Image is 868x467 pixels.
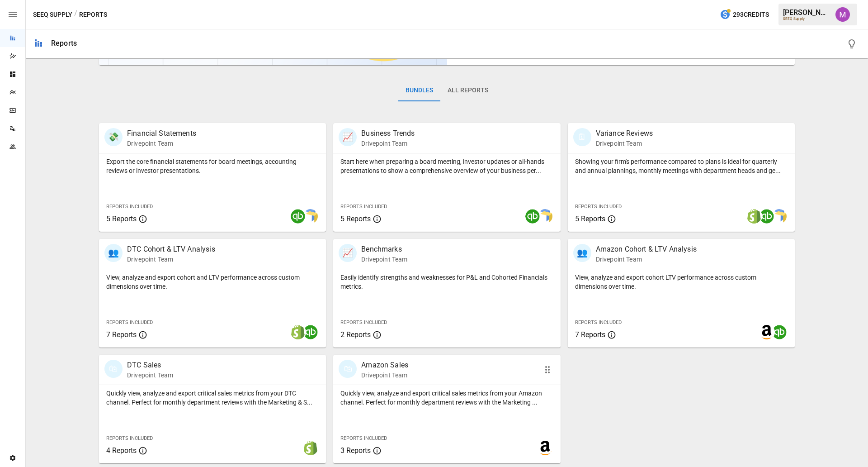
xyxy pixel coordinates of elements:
button: 293Credits [716,6,773,23]
div: 👥 [104,244,123,262]
span: 5 Reports [106,214,137,223]
img: amazon [759,325,774,339]
span: 4 Reports [106,446,137,455]
p: Amazon Sales [361,360,408,371]
button: Umer Muhammed [830,2,855,27]
span: 3 Reports [340,446,371,455]
p: DTC Cohort & LTV Analysis [127,244,215,255]
img: smart model [538,209,552,224]
p: Start here when preparing a board meeting, investor updates or all-hands presentations to show a ... [340,157,553,175]
div: 📈 [339,244,357,262]
div: 🛍 [339,360,357,378]
span: 7 Reports [575,330,605,339]
p: View, analyze and export cohort LTV performance across custom dimensions over time. [575,273,788,291]
p: Export the core financial statements for board meetings, accounting reviews or investor presentat... [106,157,319,175]
p: Quickly view, analyze and export critical sales metrics from your DTC channel. Perfect for monthl... [106,389,319,407]
img: shopify [291,325,305,339]
span: 2 Reports [340,330,371,339]
span: Reports Included [340,204,387,210]
span: 7 Reports [106,330,137,339]
img: shopify [747,209,761,224]
div: 📈 [339,128,357,146]
p: View, analyze and export cohort and LTV performance across custom dimensions over time. [106,273,319,291]
div: 🛍 [104,360,123,378]
img: quickbooks [772,325,787,339]
p: Drivepoint Team [127,139,196,148]
p: Drivepoint Team [596,255,697,264]
div: SEEQ Supply [783,17,830,21]
p: Drivepoint Team [127,371,173,380]
div: Reports [51,39,77,48]
img: quickbooks [303,325,318,339]
img: smart model [772,209,787,224]
p: Financial Statements [127,128,196,139]
img: quickbooks [291,209,305,224]
p: Easily identify strengths and weaknesses for P&L and Cohorted Financials metrics. [340,273,553,291]
div: 🗓 [573,128,591,146]
p: Quickly view, analyze and export critical sales metrics from your Amazon channel. Perfect for mon... [340,389,553,407]
span: Reports Included [340,435,387,441]
img: shopify [303,441,318,455]
span: 5 Reports [575,214,605,223]
div: / [74,9,77,20]
div: 💸 [104,128,123,146]
img: quickbooks [759,209,774,224]
p: Drivepoint Team [596,139,653,148]
button: All Reports [440,80,495,101]
span: Reports Included [106,435,153,441]
img: Umer Muhammed [835,7,850,22]
span: Reports Included [106,204,153,210]
p: Business Trends [361,128,415,139]
div: 👥 [573,244,591,262]
p: Drivepoint Team [361,255,407,264]
button: SEEQ Supply [33,9,72,20]
img: quickbooks [525,209,540,224]
span: 5 Reports [340,214,371,223]
span: Reports Included [575,319,622,325]
p: Drivepoint Team [361,139,415,148]
span: Reports Included [106,319,153,325]
span: 293 Credits [733,9,769,20]
span: Reports Included [575,204,622,210]
p: Amazon Cohort & LTV Analysis [596,244,697,255]
p: Drivepoint Team [127,255,215,264]
img: amazon [538,441,552,455]
button: Bundles [398,80,440,101]
img: smart model [303,209,318,224]
span: Reports Included [340,319,387,325]
p: Drivepoint Team [361,371,408,380]
p: DTC Sales [127,360,173,371]
div: [PERSON_NAME] [783,8,830,17]
p: Variance Reviews [596,128,653,139]
p: Benchmarks [361,244,407,255]
p: Showing your firm's performance compared to plans is ideal for quarterly and annual plannings, mo... [575,157,788,175]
